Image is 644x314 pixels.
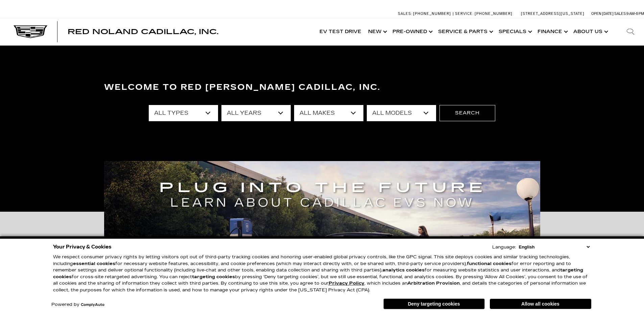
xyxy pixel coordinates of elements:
[14,25,47,38] img: Cadillac Dark Logo with Cadillac White Text
[495,18,534,45] a: Specials
[53,254,591,293] p: We respect consumer privacy rights by letting visitors opt out of third-party tracking cookies an...
[439,105,495,121] button: Search
[435,18,495,45] a: Service & Parts
[534,18,570,45] a: Finance
[382,267,425,273] strong: analytics cookies
[221,105,291,121] select: Filter by year
[492,245,516,250] div: Language:
[68,28,218,36] span: Red Noland Cadillac, Inc.
[467,261,511,266] strong: functional cookies
[316,18,365,45] a: EV Test Drive
[149,105,218,121] select: Filter by type
[407,281,460,286] strong: Arbitration Provision
[365,18,389,45] a: New
[614,11,626,16] span: Sales:
[81,303,104,307] a: ComplyAuto
[192,274,235,280] strong: targeting cookies
[53,242,112,252] span: Your Privacy & Cookies
[591,11,614,16] span: Open [DATE]
[413,11,451,16] span: [PHONE_NUMBER]
[455,11,474,16] span: Service:
[367,105,436,121] select: Filter by model
[389,18,435,45] a: Pre-Owned
[453,12,514,16] a: Service: [PHONE_NUMBER]
[329,281,364,286] a: Privacy Policy
[53,267,583,280] strong: targeting cookies
[73,261,115,266] strong: essential cookies
[490,299,591,309] button: Allow all cookies
[51,303,104,307] div: Powered by
[68,28,218,35] a: Red Noland Cadillac, Inc.
[626,11,644,16] span: 9 AM-6 PM
[521,11,585,16] a: [STREET_ADDRESS][US_STATE]
[517,244,591,250] select: Language Select
[383,298,485,309] button: Deny targeting cookies
[294,105,363,121] select: Filter by make
[398,11,412,16] span: Sales:
[570,18,610,45] a: About Us
[104,81,540,94] h3: Welcome to Red [PERSON_NAME] Cadillac, Inc.
[475,11,512,16] span: [PHONE_NUMBER]
[398,12,453,16] a: Sales: [PHONE_NUMBER]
